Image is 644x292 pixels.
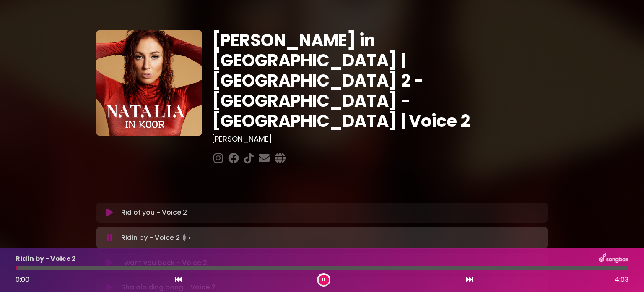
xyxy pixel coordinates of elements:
p: Rid of you - Voice 2 [121,208,187,218]
span: 4:03 [615,275,628,285]
img: songbox-logo-white.png [599,253,628,264]
h3: [PERSON_NAME] [212,134,548,144]
img: YTVS25JmS9CLUqXqkEhs [96,30,202,136]
p: Ridin by - Voice 2 [16,254,76,264]
h1: [PERSON_NAME] in [GEOGRAPHIC_DATA] | [GEOGRAPHIC_DATA] 2 - [GEOGRAPHIC_DATA] - [GEOGRAPHIC_DATA] ... [212,30,548,131]
img: waveform4.gif [180,232,192,244]
span: 0:00 [16,275,29,284]
p: Ridin by - Voice 2 [121,232,192,244]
